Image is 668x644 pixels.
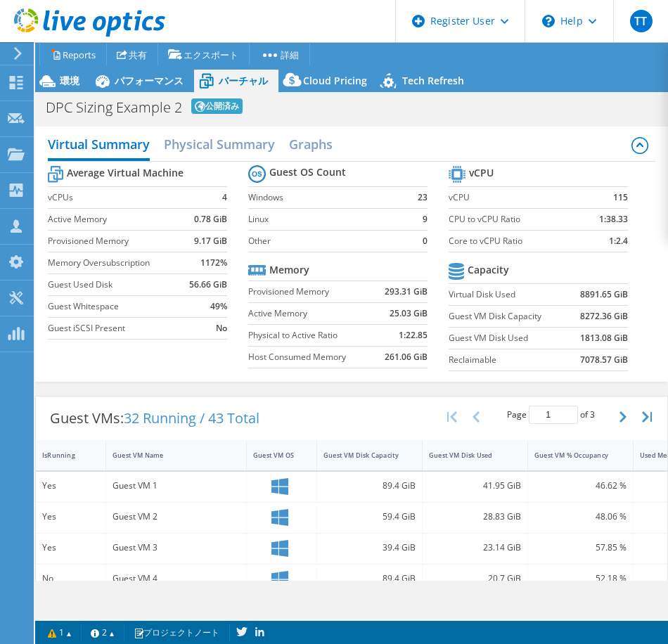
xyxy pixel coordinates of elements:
[222,191,227,205] b: 4
[613,191,628,205] b: 115
[323,451,399,460] div: Guest VM Disk Capacity
[48,234,188,248] label: Provisioned Memory
[429,540,521,555] div: 23.14 GiB
[323,509,416,524] div: 59.4 GiB
[36,397,274,440] div: Guest VMs:
[42,478,99,494] div: Yes
[449,331,570,345] label: Guest VM Disk Used
[46,101,182,115] h1: DPC Sizing Example 2
[67,166,184,180] b: Average Virtual Machine
[42,571,99,586] div: No
[323,571,416,586] div: 89.4 GiB
[42,451,82,460] div: IsRunning
[323,540,416,555] div: 39.4 GiB
[599,212,628,226] b: 1:38.33
[449,288,570,302] label: Virtual Disk Used
[580,331,628,345] b: 1813.08 GiB
[113,509,240,524] div: Guest VM 2
[248,212,411,226] label: Linux
[113,571,240,586] div: Guest VM 4
[200,256,227,270] b: 1172%
[534,451,610,460] div: Guest VM % Occupancy
[423,234,428,248] b: 0
[249,44,310,65] a: 詳細
[630,10,653,32] span: TT
[580,353,628,367] b: 7078.57 GiB
[449,234,581,248] label: Core to vCPU Ratio
[48,300,188,314] label: Guest Whitespace
[253,451,293,460] div: Guest VM OS
[39,44,107,65] a: Reports
[248,307,375,321] label: Active Memory
[323,478,416,494] div: 89.4 GiB
[269,263,309,277] b: Memory
[429,571,521,586] div: 20.7 GiB
[468,263,509,277] b: Capacity
[449,191,581,205] label: vCPU
[609,234,628,248] b: 1:2.4
[48,278,188,292] label: Guest Used Disk
[529,406,578,424] input: jump to page
[289,130,333,158] h2: Graphs
[48,130,150,161] h2: Virtual Summary
[115,74,184,87] span: パフォーマンス
[580,288,628,302] b: 8891.65 GiB
[390,307,428,321] b: 25.03 GiB
[48,321,188,335] label: Guest iSCSI Present
[194,212,227,226] b: 0.78 GiB
[48,191,188,205] label: vCPUs
[248,328,375,342] label: Physical to Active Ratio
[38,624,82,641] a: 1
[429,451,504,460] div: Guest VM Disk Used
[113,478,240,494] div: Guest VM 1
[399,328,428,342] b: 1:22.85
[534,540,627,555] div: 57.85 %
[194,234,227,248] b: 9.17 GiB
[385,350,428,364] b: 261.06 GiB
[590,408,595,420] span: 3
[106,44,158,65] a: 共有
[60,74,79,87] span: 環境
[113,540,240,555] div: Guest VM 3
[418,191,428,205] b: 23
[385,285,428,299] b: 293.31 GiB
[534,509,627,524] div: 48.06 %
[164,130,275,158] h2: Physical Summary
[113,451,223,460] div: Guest VM Name
[423,212,428,226] b: 9
[248,234,411,248] label: Other
[42,540,99,555] div: Yes
[303,74,367,87] span: Cloud Pricing
[81,624,124,641] a: 2
[48,256,188,270] label: Memory Oversubscription
[580,309,628,323] b: 8272.36 GiB
[216,321,227,335] b: No
[248,191,411,205] label: Windows
[429,478,521,494] div: 41.95 GiB
[402,74,464,87] span: Tech Refresh
[210,300,227,314] b: 49%
[449,212,581,226] label: CPU to vCPU Ratio
[449,353,570,367] label: Reclaimable
[189,278,227,292] b: 56.66 GiB
[469,166,494,180] b: vCPU
[248,350,375,364] label: Host Consumed Memory
[507,406,595,424] span: Page of
[449,309,570,323] label: Guest VM Disk Capacity
[191,98,243,114] span: 公開済み
[48,212,188,226] label: Active Memory
[42,509,99,524] div: Yes
[158,44,250,65] a: エクスポート
[269,165,346,179] b: Guest OS Count
[534,478,627,494] div: 46.62 %
[219,74,268,87] span: バーチャル
[124,624,230,641] a: プロジェクトノート
[248,285,375,299] label: Provisioned Memory
[542,15,555,27] svg: \n
[429,509,521,524] div: 28.83 GiB
[124,408,259,427] span: 32 Running / 43 Total
[534,571,627,586] div: 52.18 %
